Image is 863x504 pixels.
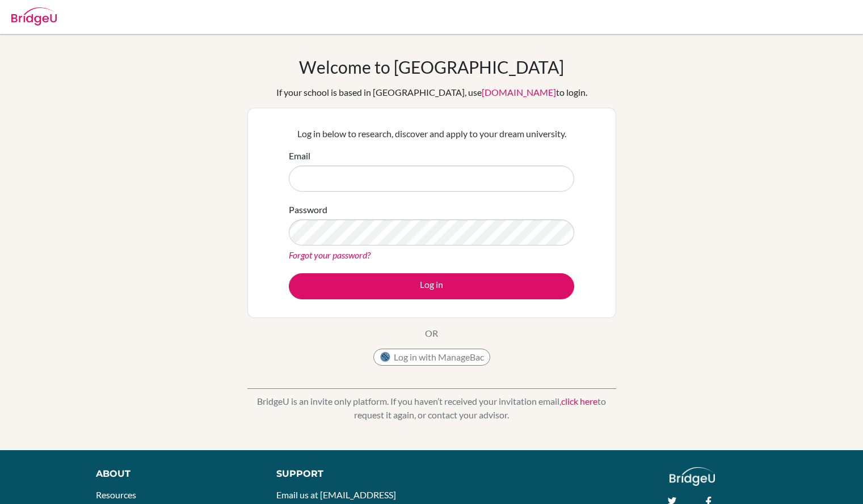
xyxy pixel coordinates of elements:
[96,467,251,481] div: About
[11,7,57,26] img: Bridge-U
[289,127,574,141] p: Log in below to research, discover and apply to your dream university.
[247,395,616,422] p: BridgeU is an invite only platform. If you haven’t received your invitation email, to request it ...
[670,467,715,486] img: logo_white@2x-f4f0deed5e89b7ecb1c2cc34c3e3d731f90f0f143d5ea2071677605dd97b5244.png
[289,203,327,217] label: Password
[276,467,419,481] div: Support
[561,396,597,406] a: click here
[373,349,490,366] button: Log in with ManageBac
[289,149,310,163] label: Email
[289,273,574,299] button: Log in
[289,249,371,260] a: Forgot your password?
[482,87,556,98] a: [DOMAIN_NAME]
[276,86,587,99] div: If your school is based in [GEOGRAPHIC_DATA], use to login.
[425,327,438,340] p: OR
[96,489,136,500] a: Resources
[299,57,564,77] h1: Welcome to [GEOGRAPHIC_DATA]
